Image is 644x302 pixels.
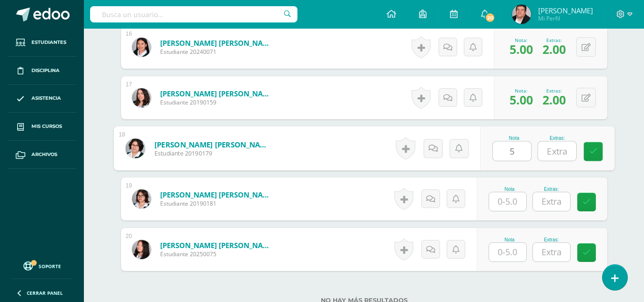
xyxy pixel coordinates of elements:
input: 0-5.0 [489,192,526,211]
div: Extras: [542,37,566,43]
div: Nota: [510,87,533,94]
span: Mis cursos [31,123,62,130]
input: Busca un usuario... [90,6,297,22]
div: Nota: [510,37,533,43]
input: Extra [538,142,576,161]
img: c2821860fd9352eaf2fd2f7f339b03dc.png [125,138,145,158]
a: Asistencia [8,85,76,113]
a: Disciplina [8,57,76,85]
img: f5c56dfe3745bdb44d20d03a553fc019.png [132,38,151,57]
a: [PERSON_NAME] [PERSON_NAME] [160,190,275,199]
div: Nota [492,135,536,141]
span: Estudiante 20190181 [160,199,275,208]
span: 5.00 [510,41,533,57]
span: Mi Perfil [538,14,593,22]
span: Estudiantes [31,39,66,46]
div: Extras: [542,87,566,94]
div: Nota [489,237,531,242]
a: [PERSON_NAME] [PERSON_NAME] [160,89,275,98]
a: Estudiantes [8,29,76,57]
span: 2.00 [542,92,566,108]
a: [PERSON_NAME] [PERSON_NAME] [154,139,272,149]
span: Estudiante 20240071 [160,48,275,56]
input: Extra [533,192,570,211]
span: Disciplina [31,67,60,74]
img: 2de9c81cca9107c800e7d8b6cd0efc91.png [132,240,151,259]
a: [PERSON_NAME] [PERSON_NAME] [160,38,275,48]
div: Extras: [532,187,571,192]
img: 8bea78a11afb96288084d23884a19f38.png [512,5,531,24]
span: 20 [485,12,495,23]
div: Extras: [532,237,571,242]
a: Soporte [11,259,72,272]
span: Estudiante 20250075 [160,250,275,258]
input: Extra [533,243,570,261]
div: Extras: [537,135,576,141]
span: Estudiante 20190159 [160,98,275,106]
input: 0-5.0 [489,243,526,261]
a: [PERSON_NAME] [PERSON_NAME] [160,240,275,250]
span: Archivos [31,151,57,158]
img: 750ba6d1ba7039d79fc5ab68afdbaa2b.png [132,189,151,208]
span: Soporte [39,263,61,270]
span: 2.00 [542,41,566,57]
span: Estudiante 20190179 [154,149,272,158]
span: [PERSON_NAME] [538,6,593,15]
img: b563478533c3bc555de5a3a6a8336996.png [132,88,151,107]
input: 0-5.0 [493,142,531,161]
span: 5.00 [510,92,533,108]
a: Mis cursos [8,113,76,141]
span: Cerrar panel [27,290,63,296]
span: Asistencia [31,94,61,102]
a: Archivos [8,141,76,169]
div: Nota [489,187,531,192]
